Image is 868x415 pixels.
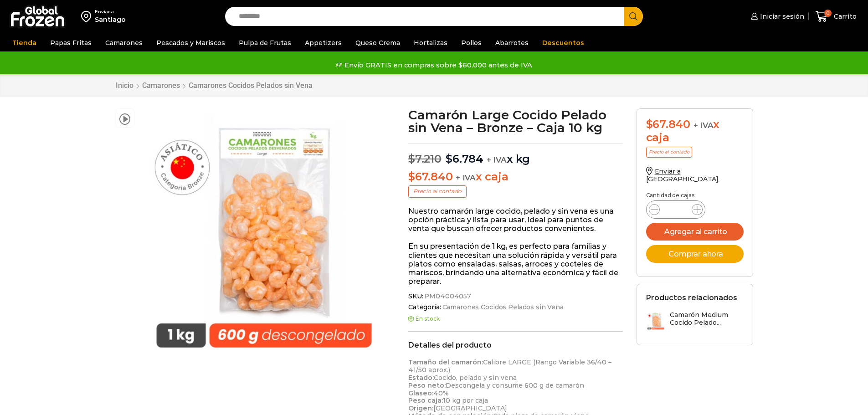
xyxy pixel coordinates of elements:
[408,358,483,366] strong: Tamaño del camarón:
[646,311,744,331] a: Camarón Medium Cocido Pelado...
[758,12,804,21] span: Iniciar sesión
[456,173,476,182] span: + IVA
[646,167,719,183] a: Enviar a [GEOGRAPHIC_DATA]
[408,303,623,311] span: Categoría:
[646,118,744,144] div: x caja
[538,34,589,51] a: Descuentos
[188,81,313,90] a: Camarones Cocidos Pelados sin Vena
[487,155,507,164] span: + IVA
[457,34,486,51] a: Pollos
[646,245,744,263] button: Comprar ahora
[646,192,744,199] p: Cantidad de cajas
[115,81,313,90] nav: Breadcrumb
[667,203,684,216] input: Product quantity
[624,7,643,26] button: Search button
[646,118,690,131] bdi: 67.840
[152,34,230,51] a: Pescados y Mariscos
[115,81,134,90] a: Inicio
[408,381,446,389] strong: Peso neto:
[46,34,96,51] a: Papas Fritas
[408,143,623,166] p: x kg
[408,292,623,300] span: SKU:
[408,207,623,233] p: Nuestro camarón large cocido, pelado y sin vena es una opción práctica y lista para usar, ideal p...
[491,34,533,51] a: Abarrotes
[408,170,415,183] span: $
[300,34,346,51] a: Appetizers
[408,170,623,184] p: x caja
[81,9,95,24] img: address-field-icon.svg
[446,152,452,165] span: $
[824,10,832,17] span: 0
[446,152,483,165] bdi: 6.784
[646,293,737,302] h2: Productos relacionados
[408,108,623,134] h1: Camarón Large Cocido Pelado sin Vena – Bronze – Caja 10 kg
[408,185,467,197] p: Precio al contado
[95,15,126,24] div: Santiago
[8,34,41,51] a: Tienda
[409,34,452,51] a: Hortalizas
[832,12,857,21] span: Carrito
[813,6,859,27] a: 0 Carrito
[408,316,623,322] p: En stock
[408,341,623,349] h2: Detalles del producto
[646,147,692,158] p: Precio al contado
[101,34,147,51] a: Camarones
[408,374,434,382] strong: Estado:
[408,152,442,165] bdi: 7.210
[441,303,564,311] a: Camarones Cocidos Pelados sin Vena
[408,242,623,286] p: En su presentación de 1 kg, es perfecto para familias y clientes que necesitan una solución rápid...
[749,7,804,26] a: Iniciar sesión
[408,152,415,165] span: $
[139,108,389,359] img: large
[423,292,471,300] span: PM04004057
[408,389,433,397] strong: Glaseo:
[693,121,714,130] span: + IVA
[408,404,433,412] strong: Origen:
[351,34,405,51] a: Queso Crema
[234,34,296,51] a: Pulpa de Frutas
[408,170,452,183] bdi: 67.840
[142,81,180,90] a: Camarones
[646,223,744,241] button: Agregar al carrito
[95,9,126,15] div: Enviar a
[408,396,443,405] strong: Peso caja:
[646,118,653,131] span: $
[670,311,744,327] h3: Camarón Medium Cocido Pelado...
